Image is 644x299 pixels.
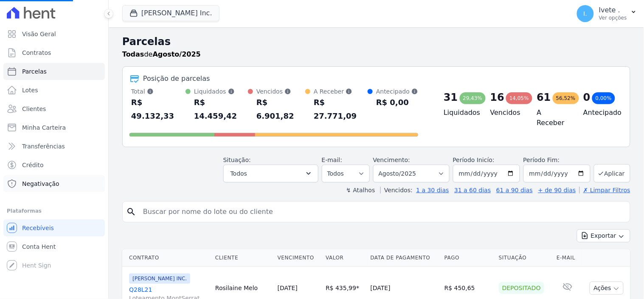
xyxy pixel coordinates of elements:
a: Transferências [3,138,105,155]
input: Buscar por nome do lote ou do cliente [138,203,627,220]
div: Total [131,87,186,96]
th: Valor [322,249,367,267]
div: Posição de parcelas [143,74,210,84]
div: 61 [537,91,551,104]
span: Transferências [22,142,65,151]
div: 0 [583,91,591,104]
span: I. [584,11,588,17]
div: 0,00% [592,92,615,104]
button: I. Ivete . Ver opções [570,2,644,26]
h2: Parcelas [122,34,630,49]
div: 31 [444,91,458,104]
p: Ver opções [599,14,627,21]
a: [DATE] [278,285,298,291]
div: R$ 0,00 [376,96,418,109]
span: Conta Hent [22,242,56,251]
th: Contrato [122,249,212,267]
th: Data de Pagamento [367,249,441,267]
span: Negativação [22,179,59,188]
p: Ivete . [599,6,627,14]
a: Parcelas [3,63,105,80]
div: 29,43% [460,92,486,104]
div: R$ 27.771,09 [314,96,368,123]
button: Todos [223,165,318,182]
a: Negativação [3,175,105,192]
span: Clientes [22,105,46,113]
div: A Receber [314,87,368,96]
a: 31 a 60 dias [454,187,491,194]
div: R$ 14.459,42 [194,96,248,123]
a: Conta Hent [3,238,105,255]
label: ↯ Atalhos [346,187,375,194]
th: E-mail [553,249,582,267]
div: R$ 49.132,33 [131,96,186,123]
strong: Agosto/2025 [153,50,201,58]
a: Lotes [3,82,105,99]
button: Aplicar [594,164,630,182]
label: Período Fim: [523,156,591,165]
p: de [122,49,201,60]
div: R$ 6.901,82 [256,96,305,123]
label: Período Inicío: [453,157,495,163]
th: Cliente [212,249,274,267]
div: Antecipado [376,87,418,96]
span: Parcelas [22,67,47,76]
th: Situação [495,249,553,267]
a: + de 90 dias [538,187,576,194]
a: Recebíveis [3,219,105,236]
th: Pago [441,249,495,267]
h4: A Receber [537,108,570,128]
div: 16 [490,91,504,104]
span: Recebíveis [22,224,54,232]
div: Liquidados [194,87,248,96]
span: Todos [231,168,247,179]
a: Crédito [3,157,105,174]
span: Crédito [22,161,44,169]
label: Vencimento: [373,157,410,163]
h4: Vencidos [490,108,523,118]
div: Plataformas [7,206,101,216]
a: Contratos [3,44,105,61]
a: ✗ Limpar Filtros [579,187,630,194]
div: Vencidos [256,87,305,96]
h4: Antecipado [583,108,616,118]
button: Ações [590,282,624,295]
strong: Todas [122,50,144,58]
label: Vencidos: [380,187,413,194]
button: [PERSON_NAME] Inc. [122,5,219,21]
h4: Liquidados [444,108,477,118]
a: 61 a 90 dias [496,187,533,194]
label: E-mail: [322,157,343,163]
div: Depositado [499,282,544,294]
a: Visão Geral [3,26,105,43]
span: Minha Carteira [22,123,66,132]
a: Minha Carteira [3,119,105,136]
a: Clientes [3,100,105,117]
div: 14,05% [506,92,532,104]
div: 56,52% [553,92,579,104]
span: [PERSON_NAME] INC. [129,273,190,284]
span: Visão Geral [22,30,56,38]
label: Situação: [223,157,251,163]
span: Lotes [22,86,38,94]
th: Vencimento [274,249,323,267]
a: 1 a 30 dias [416,187,449,194]
span: Contratos [22,48,51,57]
i: search [126,207,136,217]
button: Exportar [577,229,630,242]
